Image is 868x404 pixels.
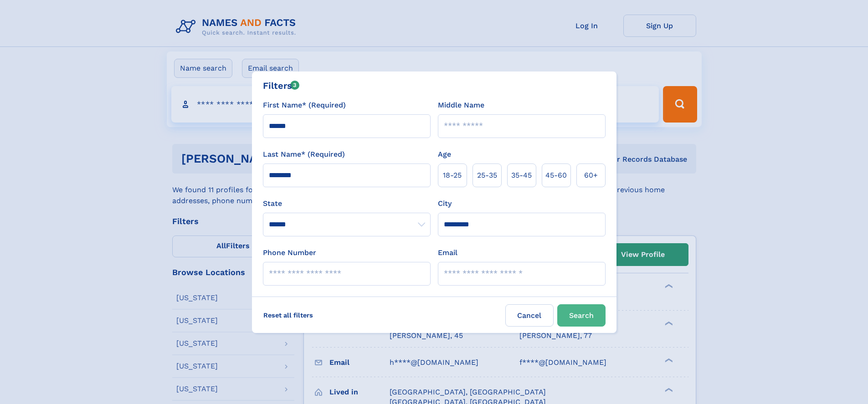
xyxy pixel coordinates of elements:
span: 60+ [584,170,598,181]
label: Middle Name [438,100,484,111]
label: First Name* (Required) [263,100,346,111]
label: Age [438,149,451,160]
label: Last Name* (Required) [263,149,345,160]
label: City [438,198,452,209]
div: Filters [263,79,300,92]
label: Cancel [505,304,554,327]
button: Search [557,304,606,327]
label: State [263,198,431,209]
label: Email [438,247,457,258]
span: 35‑45 [511,170,532,181]
span: 18‑25 [443,170,462,181]
label: Phone Number [263,247,316,258]
span: 45‑60 [545,170,567,181]
label: Reset all filters [257,304,319,326]
span: 25‑35 [477,170,497,181]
